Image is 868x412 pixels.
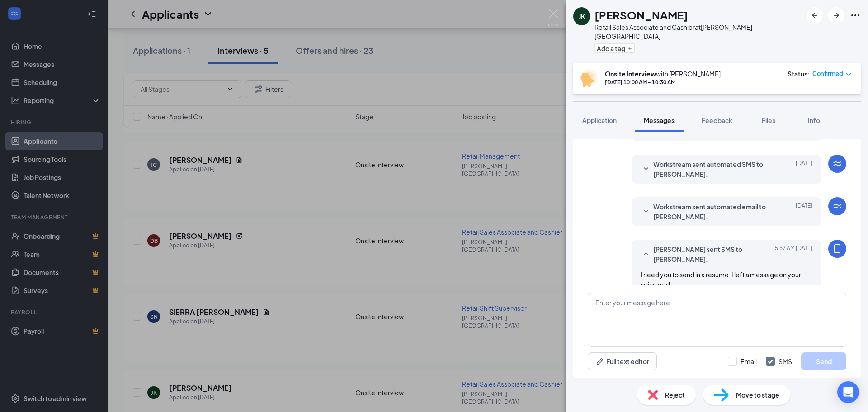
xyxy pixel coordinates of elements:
svg: MobileSms [832,243,843,254]
svg: Pen [595,357,604,366]
span: Workstream sent automated email to [PERSON_NAME]. [653,202,772,222]
svg: Plus [627,46,632,51]
span: Application [582,116,617,124]
span: [DATE] [796,202,812,222]
span: Messages [644,116,675,124]
svg: ArrowLeftNew [809,10,820,21]
span: Move to stage [736,390,779,400]
span: Workstream sent automated SMS to [PERSON_NAME]. [653,159,772,179]
span: I need you to send in a resume. I left a message on your voice mail. [641,270,801,289]
div: with [PERSON_NAME] [605,69,721,78]
span: Feedback [702,116,732,124]
button: Send [801,352,846,370]
svg: Ellipses [850,10,861,21]
svg: WorkstreamLogo [832,201,843,212]
svg: ArrowRight [831,10,842,21]
button: PlusAdd a tag [594,43,635,53]
span: Reject [665,390,685,400]
div: [DATE] 10:00 AM - 10:30 AM [605,78,721,86]
button: ArrowRight [828,7,844,24]
svg: WorkstreamLogo [832,158,843,169]
span: Info [808,116,820,124]
h1: [PERSON_NAME] [594,7,688,23]
span: Confirmed [812,69,843,78]
span: [DATE] 5:57 AM [775,244,812,264]
button: ArrowLeftNew [807,7,823,24]
span: down [845,71,852,78]
div: JK [579,12,585,21]
b: Onsite Interview [605,70,656,78]
span: Files [762,116,775,124]
svg: SmallChevronUp [641,249,651,260]
div: Status : [788,69,810,78]
span: [PERSON_NAME] sent SMS to [PERSON_NAME]. [653,244,772,264]
svg: SmallChevronDown [641,164,651,175]
div: Open Intercom Messenger [837,381,859,403]
svg: SmallChevronDown [641,206,651,217]
span: [DATE] [796,159,812,179]
div: Retail Sales Associate and Cashier at [PERSON_NAME][GEOGRAPHIC_DATA] [594,23,802,41]
button: Full text editorPen [588,352,657,370]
